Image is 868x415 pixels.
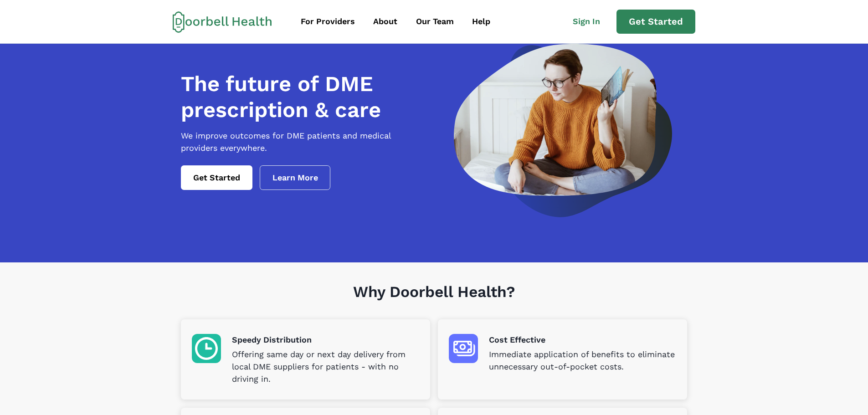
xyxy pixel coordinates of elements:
[232,334,419,346] p: Speedy Distribution
[232,348,419,385] p: Offering same day or next day delivery from local DME suppliers for patients - with no driving in.
[472,15,490,28] div: Help
[260,165,331,190] a: Learn More
[489,334,676,346] p: Cost Effective
[301,15,355,28] div: For Providers
[192,334,221,363] img: Speedy Distribution icon
[293,11,363,32] a: For Providers
[181,283,687,320] h1: Why Doorbell Health?
[181,130,429,154] p: We improve outcomes for DME patients and medical providers everywhere.
[616,10,695,34] a: Get Started
[365,11,406,32] a: About
[181,71,429,123] h1: The future of DME prescription & care
[373,15,397,28] div: About
[416,15,454,28] div: Our Team
[408,11,462,32] a: Our Team
[181,165,252,190] a: Get Started
[464,11,498,32] a: Help
[489,348,676,373] p: Immediate application of benefits to eliminate unnecessary out-of-pocket costs.
[449,334,478,363] img: Cost Effective icon
[454,44,672,217] img: a woman looking at a computer
[565,11,616,32] a: Sign In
